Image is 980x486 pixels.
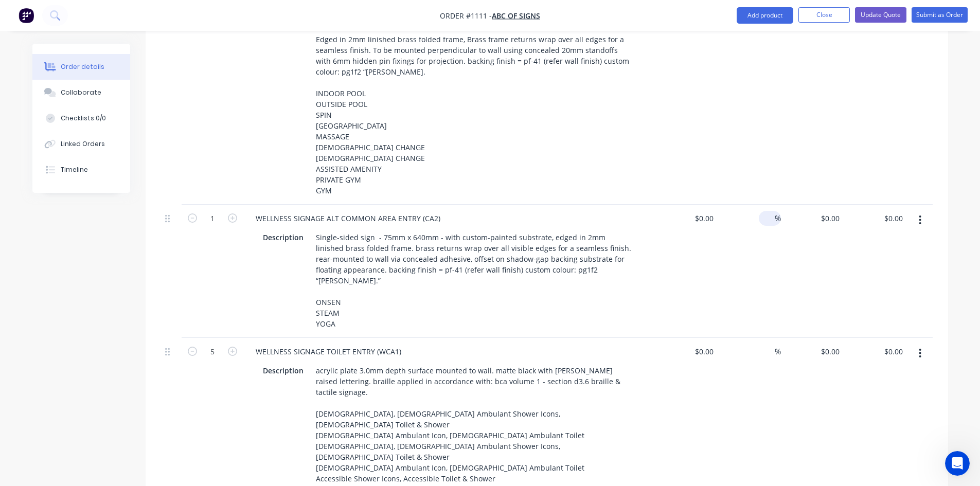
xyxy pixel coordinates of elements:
button: Collaborate [32,80,130,105]
div: Order details [61,62,104,71]
span: Order #1111 - [440,11,492,21]
span: % [775,212,781,224]
div: Double-sided sign - 75mm x 640mm - with custom-painted substrate, Edged in 2mm linished brass fol... [312,21,635,198]
a: ABC Of Signs [492,11,540,21]
div: Checklists 0/0 [61,114,106,123]
button: Linked Orders [32,131,130,157]
span: % [775,346,781,357]
div: Description [259,363,308,378]
button: Checklists 0/0 [32,105,130,131]
button: Order details [32,54,130,80]
button: Close [798,7,850,23]
div: Single-sided sign - 75mm x 640mm - with custom-painted substrate, edged in 2mm linished brass fol... [312,230,635,331]
button: Add product [737,7,793,24]
div: Timeline [61,165,88,174]
div: Description [259,230,308,245]
div: Linked Orders [61,139,105,149]
img: Factory [19,8,34,23]
div: Collaborate [61,88,101,97]
button: Submit as Order [912,7,968,23]
button: Update Quote [855,7,906,23]
button: Timeline [32,157,130,183]
div: WELLNESS SIGNAGE ALT COMMON AREA ENTRY (CA2) [247,211,449,226]
div: acrylic plate 3.0mm depth surface mounted to wall. matte black with [PERSON_NAME] raised letterin... [312,363,635,486]
iframe: Intercom live chat [945,451,970,476]
div: WELLNESS SIGNAGE TOILET ENTRY (WCA1) [247,344,409,359]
